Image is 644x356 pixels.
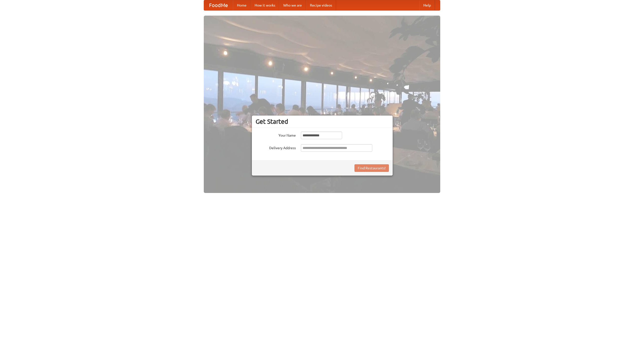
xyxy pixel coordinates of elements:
a: Who we are [279,0,306,10]
label: Delivery Address [256,144,296,150]
label: Your Name [256,132,296,138]
a: Recipe videos [306,0,336,10]
a: Home [233,0,251,10]
a: How it works [251,0,279,10]
a: FoodMe [204,0,233,10]
h3: Get Started [256,118,389,125]
button: Find Restaurants! [354,164,389,172]
a: Help [419,0,435,10]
